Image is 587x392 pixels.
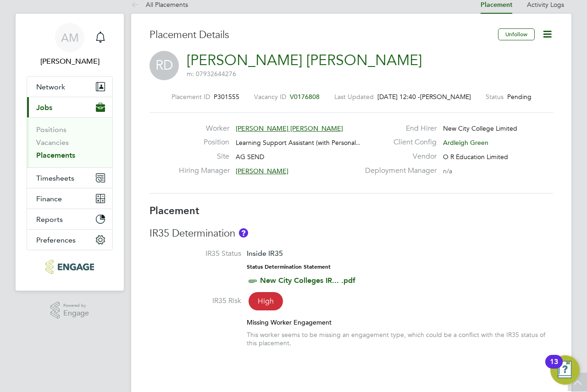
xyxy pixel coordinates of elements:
button: Reports [27,209,112,229]
button: Finance [27,188,112,209]
label: Worker [179,124,229,133]
span: Network [36,83,65,91]
label: Status [486,93,504,101]
button: Timesheets [27,168,112,188]
span: RD [150,51,179,80]
span: Learning Support Assistant (with Personal… [236,138,362,147]
b: Placement [150,204,199,217]
span: Jobs [36,103,52,112]
button: Preferences [27,230,112,250]
label: Vendor [360,152,437,161]
span: [DATE] 12:40 - [377,93,420,101]
span: O R Education Limited [443,153,508,161]
label: Last Updated [334,93,374,101]
a: Powered byEngage [50,302,89,319]
a: New City Colleges IR... .pdf [260,276,355,285]
label: Hiring Manager [179,166,229,176]
label: IR35 Status [150,249,241,259]
span: High [249,292,283,310]
span: AG SEND [236,153,264,161]
img: axcis-logo-retina.png [45,259,94,274]
span: Powered by [63,302,89,309]
div: Jobs [27,117,112,167]
span: Andrew Murphy [27,56,113,67]
a: All Placements [131,0,188,9]
label: Deployment Manager [360,166,437,176]
span: AM [61,32,79,44]
span: P301555 [214,93,239,101]
button: Jobs [27,97,112,117]
label: Position [179,138,229,147]
nav: Main navigation [16,14,124,291]
span: Timesheets [36,174,74,182]
span: New City College Limited [443,124,517,133]
span: m: 07932644276 [187,70,236,78]
h3: IR35 Determination [150,227,553,240]
span: [PERSON_NAME] [236,167,288,175]
button: About IR35 [239,228,248,237]
span: Engage [63,309,89,317]
span: V0176808 [290,93,320,101]
span: Inside IR35 [247,249,283,258]
a: Positions [36,125,66,134]
label: Site [179,152,229,161]
button: Unfollow [498,28,535,40]
a: Placements [36,151,75,160]
a: Go to home page [27,259,113,274]
label: Vacancy ID [254,93,286,101]
span: Reports [36,215,63,224]
div: This worker seems to be missing an engagement type, which could be a conflict with the IR35 statu... [247,331,553,347]
span: [PERSON_NAME] [PERSON_NAME] [236,124,343,133]
span: Pending [507,93,532,101]
a: AM[PERSON_NAME] [27,23,113,67]
h3: Placement Details [150,28,491,42]
div: Missing Worker Engagement [247,318,553,326]
span: n/a [443,167,452,175]
button: Network [27,77,112,97]
strong: Status Determination Statement [247,264,331,270]
button: Open Resource Center, 13 new notifications [550,355,580,385]
a: Activity Logs [527,0,564,9]
span: Finance [36,194,62,203]
span: Preferences [36,236,76,244]
div: 13 [550,362,558,374]
label: IR35 Risk [150,296,241,306]
label: Placement ID [172,93,210,101]
a: Vacancies [36,138,69,147]
a: [PERSON_NAME] [PERSON_NAME] [187,51,422,69]
label: Client Config [360,138,437,147]
span: Ardleigh Green [443,138,488,147]
label: End Hirer [360,124,437,133]
span: [PERSON_NAME] [420,93,471,101]
a: Placement [481,1,512,9]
